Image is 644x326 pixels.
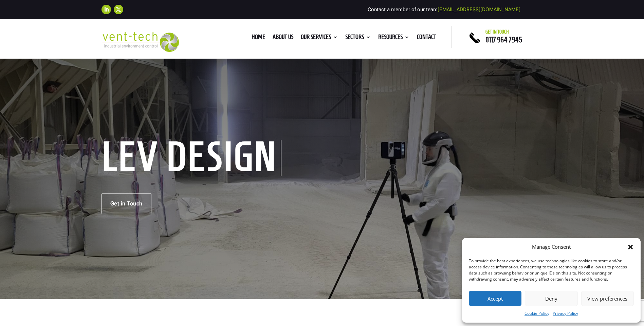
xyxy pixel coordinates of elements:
[438,6,520,13] a: [EMAIL_ADDRESS][DOMAIN_NAME]
[485,29,509,35] span: Get in touch
[345,35,371,42] a: Sectors
[378,35,409,42] a: Resources
[532,243,571,251] div: Manage Consent
[252,35,265,42] a: Home
[627,244,634,250] div: Close dialog
[102,5,111,14] a: Follow on LinkedIn
[581,291,634,306] button: View preferences
[417,35,436,42] a: Contact
[368,6,520,13] span: Contact a member of our team
[469,258,633,282] div: To provide the best experiences, we use technologies like cookies to store and/or access device i...
[102,32,179,52] img: 2023-09-27T08_35_16.549ZVENT-TECH---Clear-background
[102,140,281,176] h1: LEV Design
[485,36,522,44] a: 0117 964 7945
[102,193,151,214] a: Get in Touch
[114,5,123,14] a: Follow on X
[469,291,521,306] button: Accept
[273,35,293,42] a: About us
[525,291,577,306] button: Deny
[525,309,549,318] a: Cookie Policy
[553,309,578,318] a: Privacy Policy
[301,35,338,42] a: Our Services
